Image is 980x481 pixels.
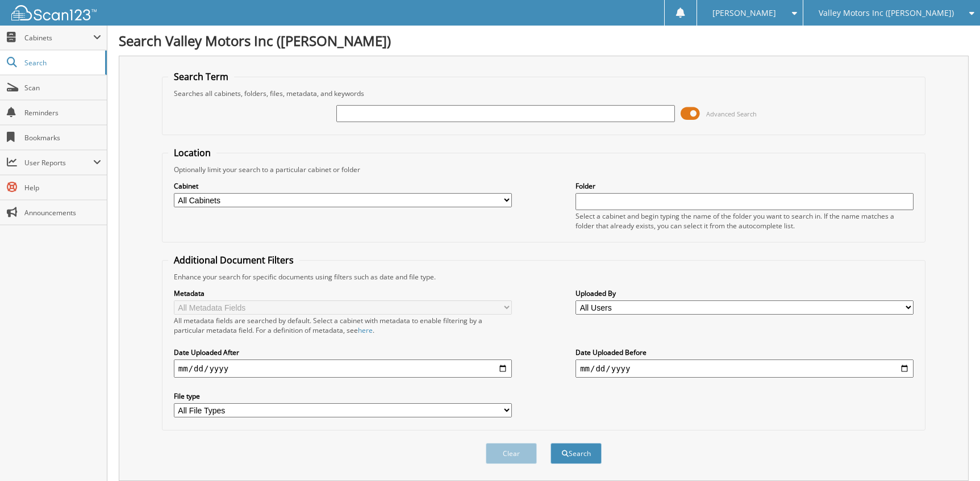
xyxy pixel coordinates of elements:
span: Bookmarks [24,133,101,143]
span: Reminders [24,108,101,118]
img: scan123-logo-white.svg [11,5,97,20]
legend: Search Term [168,70,234,83]
span: User Reports [24,158,93,168]
legend: Additional Document Filters [168,254,299,266]
div: Optionally limit your search to a particular cabinet or folder [168,165,919,174]
span: Advanced Search [706,110,757,118]
input: start [174,359,512,378]
a: here [358,325,373,335]
span: Cabinets [24,33,93,43]
h1: Search Valley Motors Inc ([PERSON_NAME]) [119,31,969,50]
label: Folder [576,181,914,191]
button: Clear [486,443,537,464]
label: Date Uploaded After [174,348,512,357]
span: Scan [24,83,101,93]
label: Metadata [174,288,512,298]
label: Date Uploaded Before [576,348,914,357]
iframe: Chat Widget [923,426,980,481]
span: [PERSON_NAME] [712,10,776,16]
span: Announcements [24,208,101,218]
label: Uploaded By [576,288,914,298]
div: Enhance your search for specific documents using filters such as date and file type. [168,272,919,282]
legend: Location [168,147,216,159]
span: Valley Motors Inc ([PERSON_NAME]) [819,10,954,16]
label: Cabinet [174,181,512,191]
span: Help [24,183,101,193]
span: Search [24,58,99,68]
div: Searches all cabinets, folders, files, metadata, and keywords [168,89,919,98]
label: File type [174,391,512,401]
div: Select a cabinet and begin typing the name of the folder you want to search in. If the name match... [576,211,914,231]
div: All metadata fields are searched by default. Select a cabinet with metadata to enable filtering b... [174,316,512,335]
button: Search [551,443,602,464]
input: end [576,359,914,378]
